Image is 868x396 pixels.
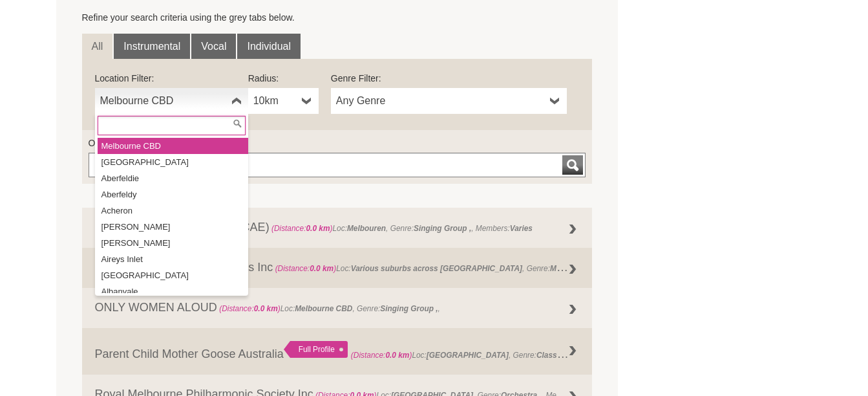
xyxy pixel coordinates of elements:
strong: [GEOGRAPHIC_DATA] [427,351,509,360]
a: Parent Child Mother Goose Australia Full Profile (Distance:0.0 km)Loc:[GEOGRAPHIC_DATA], Genre:Cl... [82,328,593,375]
a: 10km [248,88,319,114]
strong: Singing Group , [380,304,438,313]
a: Instrumental [114,34,190,60]
strong: 0.0 km [254,304,278,313]
label: Location Filter: [95,72,248,85]
li: Aberfeldy [98,186,248,203]
strong: 0.0 km [385,351,409,360]
span: (Distance: ) [351,351,412,360]
div: Full Profile [284,341,348,358]
label: Genre Filter: [331,72,567,85]
strong: Singing Group , [414,224,471,233]
span: (Distance: ) [271,224,333,233]
span: Loc: , Genre: , [351,347,603,360]
a: Individual [237,34,301,60]
li: [PERSON_NAME] [98,219,248,235]
p: Refine your search criteria using the grey tabs below. [82,11,593,24]
li: Albanvale [98,283,248,300]
strong: Music Session (regular) , [550,261,641,274]
strong: Varies [510,224,533,233]
li: Aberfeldie [98,170,248,186]
a: ONLY WOMEN ALOUD (Distance:0.0 km)Loc:Melbourne CBD, Genre:Singing Group ,, [82,288,593,328]
label: Or find a Group by Keywords [89,137,586,149]
span: (Distance: ) [275,264,337,273]
a: Melbourne CBD [95,88,248,114]
span: 10km [253,93,297,109]
strong: Class Workshop , [536,347,601,360]
li: [GEOGRAPHIC_DATA] [98,154,248,170]
a: Vocal [191,34,236,60]
a: Any Genre [331,88,567,114]
strong: Melbouren [347,224,386,233]
li: Acheron [98,203,248,219]
li: [PERSON_NAME] [98,235,248,251]
span: Melbourne CBD [100,93,226,109]
strong: Melbourne CBD [295,304,352,313]
a: Centre For Adult Education (CAE) (Distance:0.0 km)Loc:Melbouren, Genre:Singing Group ,, Members:V... [82,208,593,248]
span: Loc: , Genre: , [217,304,440,313]
a: All [82,34,113,60]
span: Any Genre [336,93,545,109]
li: [GEOGRAPHIC_DATA] [98,267,248,283]
strong: 0.0 km [310,264,333,273]
label: Radius: [248,72,319,85]
li: Melbourne CBD [98,138,248,154]
span: Loc: , Genre: , [273,261,643,274]
span: Loc: , Genre: , Members: [270,224,533,233]
strong: Various suburbs across [GEOGRAPHIC_DATA] [351,264,522,273]
a: Friends of the Team of Pianists Inc (Distance:0.0 km)Loc:Various suburbs across [GEOGRAPHIC_DATA]... [82,248,593,288]
span: (Distance: ) [219,304,281,313]
strong: 0.0 km [306,224,330,233]
li: Aireys Inlet [98,251,248,267]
